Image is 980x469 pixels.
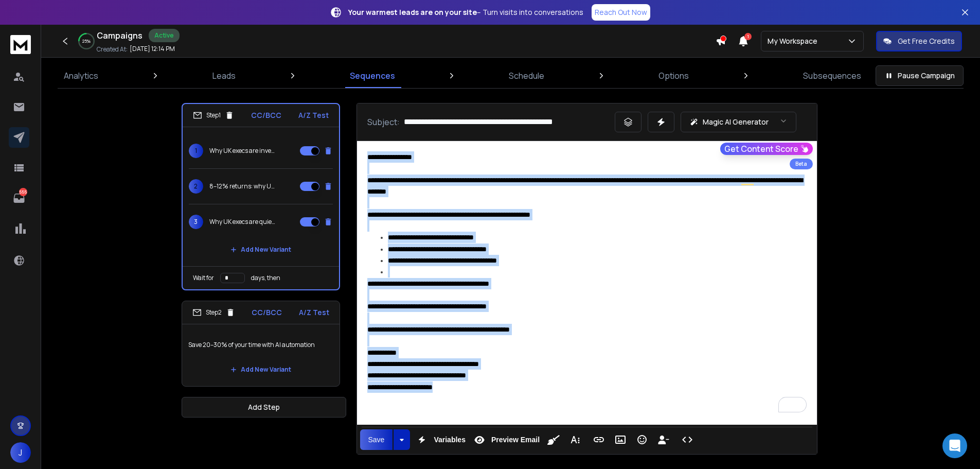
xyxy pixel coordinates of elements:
span: Preview Email [489,436,542,444]
a: Leads [206,63,242,88]
h1: Campaigns [97,29,142,42]
button: Save [360,429,393,450]
p: A/Z Test [299,307,329,318]
a: Options [652,63,695,88]
a: Subsequences [797,63,867,88]
div: Active [149,29,180,42]
button: Insert Link (Ctrl+K) [589,429,609,450]
button: J [10,442,31,463]
p: Reach Out Now [595,7,647,18]
p: Subject: [367,116,400,128]
p: Created At: [97,45,128,54]
p: CC/BCC [252,307,282,318]
p: 8–12% returns: why UK execs are moving south [209,182,275,190]
button: Add Step [182,397,346,418]
a: Analytics [58,63,104,88]
p: Magic AI Generator [703,117,769,127]
span: 1 [189,144,203,158]
button: Emoticons [632,429,652,450]
div: Step 2 [192,308,235,317]
a: Sequences [344,63,401,88]
a: 555 [9,188,29,209]
button: Pause Campaign [876,65,964,86]
a: Schedule [503,63,550,88]
p: Get Free Credits [898,36,955,46]
p: Subsequences [803,70,861,82]
p: Save 20–30% of your time with AI automation [188,331,333,359]
p: My Workspace [768,36,822,46]
img: logo [10,35,31,54]
button: Add New Variant [222,239,299,260]
button: Insert Image (Ctrl+P) [611,429,630,450]
p: Wait for [193,274,214,282]
p: Schedule [509,70,544,82]
p: days, then [251,274,280,282]
span: 2 [189,179,203,194]
p: Options [658,70,689,82]
button: Code View [678,429,697,450]
li: Step1CC/BCCA/Z Test1Why UK execs are investing here28–12% returns: why UK execs are moving south3... [182,103,340,290]
button: Get Free Credits [876,31,962,51]
div: Step 1 [193,111,234,120]
a: Reach Out Now [592,4,650,21]
div: To enrich screen reader interactions, please activate Accessibility in Grammarly extension settings [357,141,817,423]
p: 25 % [82,38,91,44]
p: Leads [212,70,236,82]
p: Sequences [350,70,395,82]
button: Clean HTML [544,429,563,450]
p: CC/BCC [251,110,281,120]
button: Get Content Score [720,143,813,155]
button: Add New Variant [222,359,299,380]
p: 555 [19,188,27,196]
span: 3 [189,215,203,229]
p: – Turn visits into conversations [348,7,583,18]
button: Insert Unsubscribe Link [654,429,673,450]
p: [DATE] 12:14 PM [130,45,175,53]
li: Step2CC/BCCA/Z TestSave 20–30% of your time with AI automationAdd New Variant [182,301,340,387]
p: Analytics [64,70,98,82]
strong: Your warmest leads are on your site [348,7,477,17]
div: Open Intercom Messenger [942,433,967,458]
p: Why UK execs are investing here [209,147,275,155]
button: More Text [565,429,585,450]
span: Variables [432,436,468,444]
p: Why UK execs are quietly moving their money here [209,218,275,226]
button: Preview Email [470,429,542,450]
div: Beta [790,159,813,169]
button: Variables [412,429,468,450]
p: A/Z Test [298,110,329,120]
button: Magic AI Generator [681,112,796,132]
span: 1 [744,33,752,40]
